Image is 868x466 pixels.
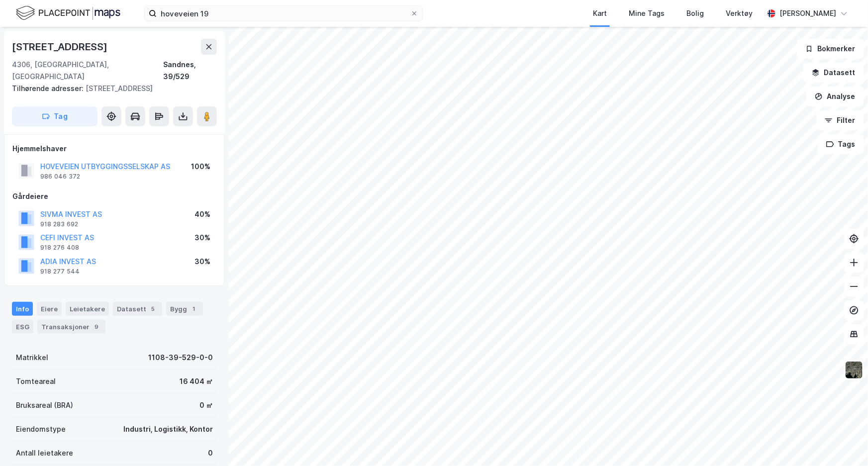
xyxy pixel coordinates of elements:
div: Gårdeiere [12,190,216,202]
div: 4306, [GEOGRAPHIC_DATA], [GEOGRAPHIC_DATA] [12,59,163,83]
div: 918 277 544 [40,268,80,276]
button: Bokmerker [797,39,864,59]
div: ESG [12,320,33,334]
button: Filter [816,110,864,130]
div: 986 046 372 [40,173,80,181]
div: 918 283 692 [40,220,78,228]
div: Verktøy [726,7,753,19]
div: 5 [148,304,158,314]
div: 9 [92,322,101,332]
div: Mine Tags [629,7,665,19]
div: Eiere [37,302,62,316]
div: [STREET_ADDRESS] [12,39,109,55]
div: Eiendomstype [16,423,66,435]
div: Kontrollprogram for chat [818,418,868,466]
button: Tags [818,134,864,154]
button: Datasett [803,63,864,83]
button: Tag [12,106,97,126]
div: Bolig [686,7,704,19]
iframe: Chat Widget [818,418,868,466]
div: Tomteareal [16,375,56,387]
div: Info [12,302,33,316]
div: Transaksjoner [37,320,105,334]
div: Sandnes, 39/529 [163,59,217,83]
div: 0 [208,447,213,459]
div: 16 404 ㎡ [180,375,213,387]
div: Industri, Logistikk, Kontor [123,423,213,435]
div: 30% [194,232,210,244]
div: [PERSON_NAME] [779,7,836,19]
div: 30% [194,256,210,268]
div: 918 276 408 [40,244,79,252]
div: 1108-39-529-0-0 [148,352,213,364]
div: Antall leietakere [16,447,73,459]
span: Tilhørende adresser: [12,84,86,93]
div: Bygg [166,302,203,316]
div: 1 [189,304,199,314]
img: 9k= [845,361,864,379]
div: 0 ㎡ [199,399,213,411]
img: logo.f888ab2527a4732fd821a326f86c7f29.svg [16,4,120,22]
div: 40% [194,208,210,220]
div: Matrikkel [16,352,48,364]
div: 100% [191,161,210,173]
input: Søk på adresse, matrikkel, gårdeiere, leietakere eller personer [157,6,410,21]
div: Kart [593,7,607,19]
div: Bruksareal (BRA) [16,399,73,411]
div: Datasett [113,302,162,316]
button: Analyse [806,87,864,106]
div: Hjemmelshaver [12,143,216,155]
div: Leietakere [66,302,109,316]
div: [STREET_ADDRESS] [12,83,209,94]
